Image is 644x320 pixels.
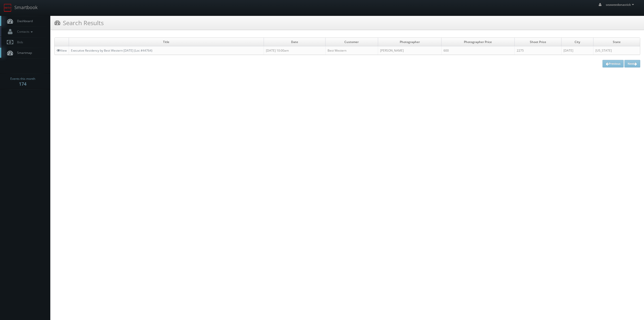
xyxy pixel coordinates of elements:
span: Dashboard [15,19,33,23]
a: View [57,48,67,53]
span: seaweedonastick [606,3,635,7]
a: Executive Residency by Best Western [DATE] (Loc #44764) [71,48,152,53]
td: Title [69,38,264,46]
td: 2275 [514,46,561,55]
td: [DATE] [561,46,593,55]
td: Date [264,38,325,46]
td: Photographer [378,38,441,46]
td: City [561,38,593,46]
td: Shoot Price [514,38,561,46]
span: Events this month [10,76,35,81]
h3: Search Results [54,18,104,27]
td: Customer [325,38,378,46]
img: smartbook-logo.png [4,4,12,12]
td: Best Western [325,46,378,55]
td: State [593,38,640,46]
td: [PERSON_NAME] [378,46,441,55]
span: Contacts [15,29,34,34]
strong: 174 [19,81,26,87]
td: Photographer Price [441,38,515,46]
span: Bids [15,40,23,44]
td: [DATE] 10:00am [264,46,325,55]
span: Smartmap [15,51,32,55]
td: 600 [441,46,515,55]
td: [US_STATE] [593,46,640,55]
